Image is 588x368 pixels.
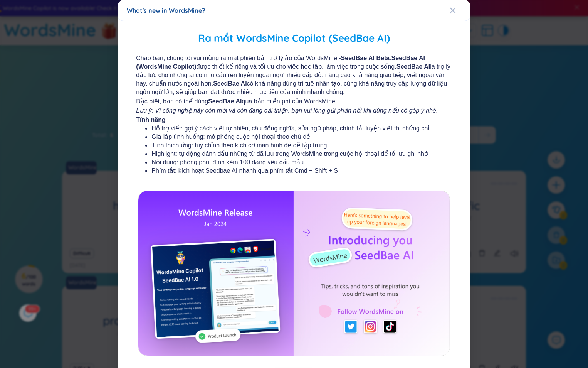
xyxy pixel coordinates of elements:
[127,6,461,15] div: What's new in WordsMine?
[152,133,437,141] li: Giả lập tình huống: mô phỏng cuộc hội thoại theo chủ đề
[136,55,425,70] b: SeedBae AI (WordsMine Copilot)
[136,97,452,106] span: Đặc biệt, bạn có thể dùng qua bản miễn phí của WordsMine.
[208,98,242,105] b: SeedBae AI
[129,30,460,46] h2: Ra mắt WordsMine Copilot (SeedBae AI)
[341,55,390,61] b: SeedBae AI Beta
[136,54,452,96] span: Chào bạn, chúng tôi vui mừng ra mắt phiên bản trợ lý ảo của WordsMine - . được thiết kế riêng và ...
[396,63,430,70] b: SeedBae AI
[152,167,437,175] li: Phím tắt: kích hoạt Seedbae AI nhanh qua phím tắt Cmd + Shift + S
[152,150,437,158] li: Highlight: tự động đánh dấu những từ đã lưu trong WordsMine trong cuộc hội thoại để tối ưu ghi nhớ
[152,141,437,150] li: Tính thích ứng: tuỳ chỉnh theo kích cỡ màn hình để dễ tập trung
[213,80,247,87] b: SeedBae AI
[136,116,166,123] b: Tính năng
[152,124,437,133] li: Hỗ trợ viết: gợi ý cách viết tự nhiên, câu đồng nghĩa, sửa ngữ pháp, chính tả, luyện viết thi chứ...
[136,107,438,114] i: Lưu ý: Vì công nghệ này còn mới và còn đang cải thiện, bạn vui lòng gửi phản hồi khi dùng nếu có ...
[152,158,437,167] li: Nội dung: phong phú, đính kèm 100 dạng yêu cầu mẫu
